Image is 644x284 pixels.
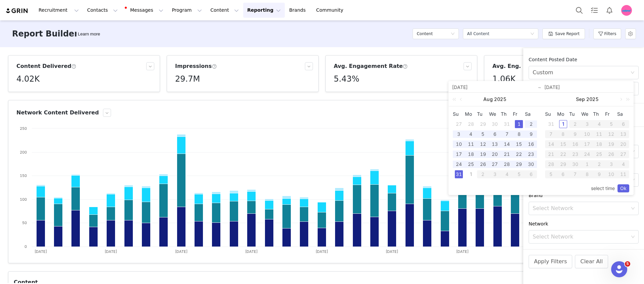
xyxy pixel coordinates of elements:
div: 28 [503,160,511,168]
div: 21 [545,150,557,158]
td: October 4, 2025 [617,159,629,169]
div: 25 [467,160,475,168]
a: Previous month (PageUp) [459,93,465,106]
div: 8 [581,170,593,178]
td: September 25, 2025 [593,149,605,159]
text: [DATE] [35,249,47,254]
div: 12 [605,130,617,138]
td: September 1, 2025 [465,169,477,179]
span: Su [453,111,465,117]
div: 26 [479,160,487,168]
td: August 7, 2025 [501,129,513,139]
text: [DATE] [105,249,117,254]
div: 24 [455,160,463,168]
div: Brand [529,192,639,199]
h3: Avg. Eng. Per Content [492,62,564,70]
div: 31 [455,170,463,178]
i: icon: down [631,206,635,211]
div: 9 [593,170,605,178]
th: Wed [581,109,593,119]
td: September 2, 2025 [477,169,489,179]
th: Tue [477,109,489,119]
div: 16 [527,140,535,148]
td: September 22, 2025 [557,149,569,159]
div: 25 [593,150,605,158]
td: September 19, 2025 [605,139,617,149]
span: Fr [605,111,617,117]
div: 4 [467,130,475,138]
td: September 2, 2025 [569,119,581,129]
td: August 26, 2025 [477,159,489,169]
img: grin logo [5,8,29,14]
div: 2 [569,120,581,128]
td: August 19, 2025 [477,149,489,159]
div: 8 [557,130,569,138]
div: 3 [489,170,501,178]
div: Network [529,220,639,227]
div: Select Network [533,233,629,240]
td: September 30, 2025 [569,159,581,169]
span: We [489,111,501,117]
h5: 4.02K [16,73,40,85]
div: 27 [491,160,499,168]
div: 13 [617,130,629,138]
td: September 11, 2025 [593,129,605,139]
td: October 10, 2025 [605,169,617,179]
a: 2025 [586,93,599,106]
span: Su [545,111,557,117]
td: September 4, 2025 [593,119,605,129]
div: 2 [477,170,489,178]
span: Sa [617,111,629,117]
td: October 1, 2025 [581,159,593,169]
td: July 28, 2025 [465,119,477,129]
div: 18 [467,150,475,158]
div: 7 [545,130,557,138]
h5: 1.06K [492,73,516,85]
td: August 18, 2025 [465,149,477,159]
i: icon: down [451,32,455,36]
div: 22 [515,150,523,158]
td: September 4, 2025 [501,169,513,179]
div: 21 [503,150,511,158]
div: 30 [569,160,581,168]
div: 19 [479,150,487,158]
h5: 5.43% [334,73,359,85]
th: Sat [617,109,629,119]
div: 2 [527,120,535,128]
td: October 2, 2025 [593,159,605,169]
div: 2 [593,160,605,168]
td: September 24, 2025 [581,149,593,159]
td: September 1, 2025 [557,119,569,129]
span: Tu [569,111,581,117]
div: 20 [617,140,629,148]
button: Search [572,3,587,18]
div: 1 [467,170,475,178]
text: [DATE] [245,249,258,254]
button: Profile [617,5,639,16]
td: August 15, 2025 [513,139,525,149]
td: September 13, 2025 [617,129,629,139]
a: Community [312,3,351,18]
td: July 27, 2025 [453,119,465,129]
td: September 5, 2025 [605,119,617,129]
div: 22 [557,150,569,158]
td: October 3, 2025 [605,159,617,169]
h3: Content Delivered [16,62,76,70]
div: 5 [605,120,617,128]
a: 2025 [493,93,507,106]
td: August 29, 2025 [513,159,525,169]
div: 8 [515,130,523,138]
div: 12 [479,140,487,148]
span: Tu [477,111,489,117]
td: August 12, 2025 [477,139,489,149]
th: Wed [489,109,501,119]
td: September 3, 2025 [489,169,501,179]
td: August 30, 2025 [525,159,537,169]
div: 13 [491,140,499,148]
div: 29 [479,120,487,128]
img: fd1cbe3e-7938-4636-b07e-8de74aeae5d6.jpg [621,5,632,16]
span: Mo [465,111,477,117]
span: Sa [525,111,537,117]
span: Th [501,111,513,117]
div: 30 [491,120,499,128]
